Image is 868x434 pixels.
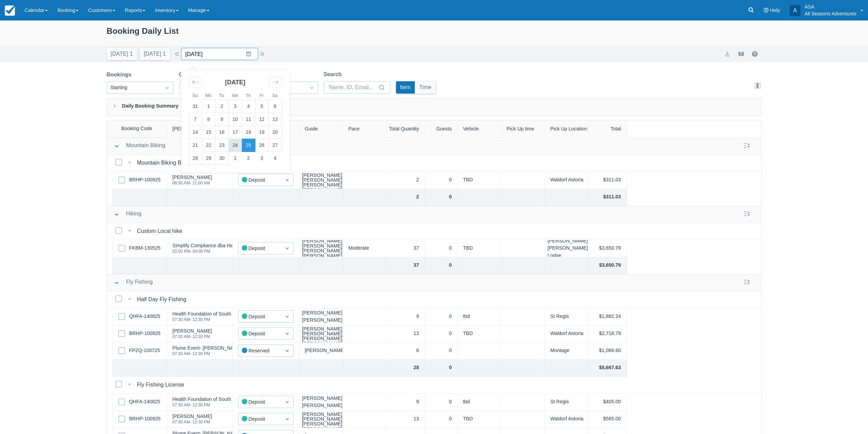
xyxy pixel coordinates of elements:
[215,100,229,113] td: Tuesday, September 2, 2025
[242,313,278,321] div: Deposit
[137,227,185,235] div: Custom Local hike
[129,244,161,252] a: FKBM-130525
[545,121,589,138] div: Pick Up Location
[189,126,202,139] td: Sunday, September 14, 2025
[324,70,344,79] label: Search
[129,415,161,423] a: BRHP-100925
[272,93,277,98] small: Sa
[179,71,205,79] label: Category
[387,121,425,138] div: Total Quantity
[299,121,343,138] div: Guide
[269,76,282,88] div: Move forward to switch to the next month.
[255,152,268,165] td: Friday, October 3, 2025
[458,172,501,189] div: TBD
[242,347,278,355] div: Reserved
[268,100,282,113] td: Saturday, September 6, 2025
[284,347,291,354] span: Dropdown icon
[219,93,224,98] small: Tu
[425,189,458,206] div: 0
[302,407,344,431] div: Fish: [PERSON_NAME], [PERSON_NAME], [PERSON_NAME], [PERSON_NAME],
[173,346,242,350] div: Plume Event- [PERSON_NAME]
[173,311,290,316] div: Health Foundation of South Jordan- [PERSON_NAME]
[589,308,627,325] div: $1,882.24
[589,257,627,274] div: $3,650.79
[173,352,242,356] div: 07:30 AM - 12:30 PM
[173,420,212,424] div: 07:30 AM - 12:30 PM
[173,403,290,407] div: 07:30 AM - 12:30 PM
[242,398,278,406] div: Deposit
[268,139,282,152] td: Saturday, September 27, 2025
[299,342,343,360] div: [PERSON_NAME]
[229,139,242,152] td: Wednesday, September 24, 2025
[107,98,762,116] div: Daily Booking Summary
[242,330,278,338] div: Deposit
[589,342,627,360] div: $1,066.60
[189,113,202,126] td: Sunday, September 7, 2025
[255,100,268,113] td: Friday, September 5, 2025
[329,81,377,94] input: Name, ID, Email...
[501,121,545,138] div: Pick Up time
[260,93,264,98] small: Fr
[589,189,627,206] div: $311.03
[425,325,458,342] div: 0
[545,240,589,257] div: [PERSON_NAME] [PERSON_NAME] Lodge
[107,48,137,60] button: [DATE] 1
[458,325,501,342] div: TBD
[111,140,168,152] button: Mountain Biking
[129,176,161,184] a: BRHP-100925
[387,257,425,274] div: 37
[425,240,458,257] div: 0
[107,25,762,44] div: Booking Daily List
[343,240,387,257] div: Moderate
[215,139,229,152] td: Tuesday, September 23, 2025
[425,308,458,325] div: 0
[215,126,229,139] td: Tuesday, September 16, 2025
[545,308,589,325] div: St Regis
[387,172,425,189] div: 2
[545,411,589,428] div: Waldorf Astoria
[242,176,278,184] div: Deposit
[242,139,255,152] td: Selected. Thursday, September 25, 2025
[415,81,436,94] button: Time
[284,330,291,337] span: Dropdown icon
[343,121,387,138] div: Pace
[387,360,425,377] div: 28
[137,159,203,167] div: Mountain Biking Beginner
[129,398,160,406] a: QHFA-140825
[5,5,15,16] img: checkfront-main-nav-mini-logo.png
[545,172,589,189] div: Waldorf Astoria
[545,325,589,342] div: Waldorf Astoria
[458,240,501,257] div: TBD
[137,295,189,304] div: Half Day Fly Fishing
[173,249,301,253] div: 02:00 PM - 04:00 PM
[255,113,268,126] td: Friday, September 12, 2025
[589,240,627,257] div: $3,650.79
[387,411,425,428] div: 13
[202,100,215,113] td: Monday, September 1, 2025
[215,152,229,165] td: Tuesday, September 30, 2025
[173,414,212,419] div: [PERSON_NAME]
[299,394,343,411] div: [PERSON_NAME], [PERSON_NAME],
[387,308,425,325] div: 9
[202,139,215,152] td: Monday, September 22, 2025
[805,10,856,17] p: All Seasons Adventures
[396,81,415,94] button: Item
[173,243,301,248] div: Simplify Compliance dba HealthLeaders- [PERSON_NAME]
[302,321,344,346] div: Fish: [PERSON_NAME], [PERSON_NAME], [PERSON_NAME], [PERSON_NAME],
[425,121,458,138] div: Guests
[805,3,856,10] p: ASA
[284,398,291,405] span: Dropdown icon
[242,113,255,126] td: Thursday, September 11, 2025
[229,100,242,113] td: Wednesday, September 3, 2025
[425,394,458,411] div: 0
[458,308,501,325] div: tbd
[387,189,425,206] div: 2
[770,8,780,13] span: Help
[284,313,291,320] span: Dropdown icon
[284,245,291,252] span: Dropdown icon
[189,76,202,88] div: Move backward to switch to the previous month.
[723,50,732,58] button: export
[189,100,202,113] td: Sunday, August 31, 2025
[129,330,161,337] a: BRHP-100925
[173,318,290,322] div: 07:30 AM - 12:30 PM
